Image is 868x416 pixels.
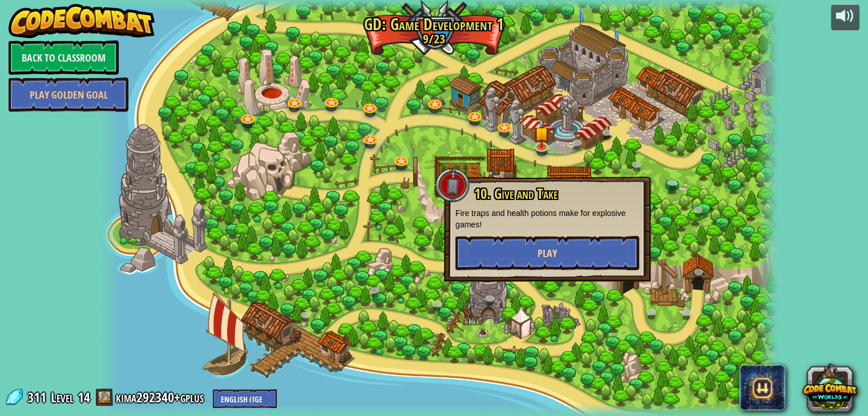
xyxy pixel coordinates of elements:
a: Play Golden Goal [9,78,128,112]
img: CodeCombat - Learn how to code by playing a game [9,4,155,38]
span: Play [538,246,557,260]
img: level-banner-started.png [533,118,550,148]
a: Back to Classroom [9,40,119,75]
a: kima292340+gplus [116,388,207,406]
span: 10. Give and Take [474,184,558,203]
span: 14 [78,388,90,406]
span: 311 [27,388,50,406]
span: Level [51,388,74,407]
p: Fire traps and health potions make for explosive games! [455,207,639,230]
button: Adjust volume [831,4,859,31]
button: Play [455,236,639,270]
